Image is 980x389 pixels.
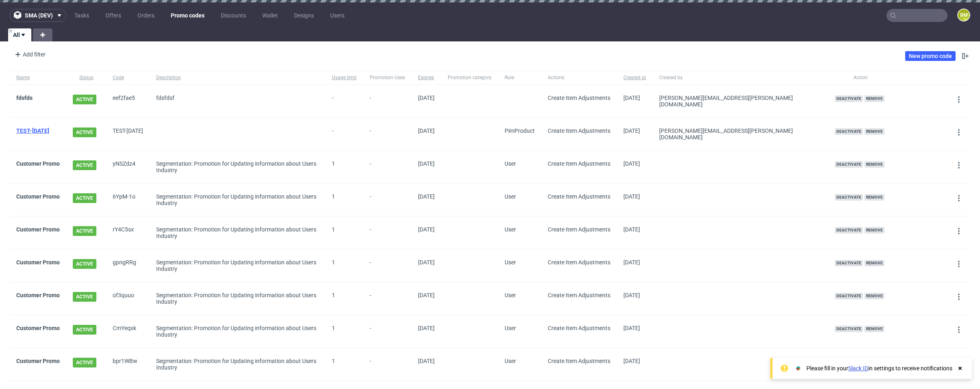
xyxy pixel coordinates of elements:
[156,74,319,81] span: Description
[332,74,357,81] span: Usage limit
[113,226,143,239] span: rY4C5sx
[623,95,640,101] span: [DATE]
[418,358,435,364] span: [DATE]
[156,193,319,206] div: Segmentation: Promotion for Updating information about Users Industry
[418,292,435,298] span: [DATE]
[865,260,884,266] span: Remove
[16,358,60,364] a: Customer Promo
[370,358,405,371] span: -
[16,226,60,233] a: Customer Promo
[332,292,335,298] span: 1
[70,9,94,22] a: Tasks
[623,292,640,298] span: [DATE]
[10,9,66,22] button: sma (dev)
[332,128,357,140] span: -
[16,74,60,81] span: Name
[73,193,96,203] span: ACTIVE
[332,358,335,364] span: 1
[370,325,405,338] span: -
[548,74,610,81] span: Actions
[156,358,319,371] div: Segmentation: Promotion for Updating information about Users Industry
[370,160,405,173] span: -
[370,259,405,272] span: -
[835,260,863,266] span: Deactivate
[623,226,640,233] span: [DATE]
[835,95,863,102] span: Deactivate
[548,160,610,167] span: Create Item Adjustments
[289,9,319,22] a: Designs
[806,364,952,372] div: Please fill in your in settings to receive notifications
[156,95,319,101] div: fdsfdsf
[505,259,516,266] span: User
[216,9,251,22] a: Discounts
[73,95,96,104] span: ACTIVE
[156,226,319,239] div: Segmentation: Promotion for Updating information about Users Industry
[865,293,884,299] span: Remove
[370,128,405,140] span: -
[100,9,126,22] a: Offers
[113,325,143,338] span: CmYeqxk
[418,74,435,81] span: Expires
[166,9,209,22] a: Promo codes
[325,9,349,22] a: Users
[16,292,60,298] a: Customer Promo
[418,95,435,101] span: [DATE]
[370,95,405,108] span: -
[370,193,405,206] span: -
[505,74,535,81] span: Rule
[794,364,802,372] img: Slack
[113,95,143,108] span: eef2fae5
[73,259,96,269] span: ACTIVE
[133,9,159,22] a: Orders
[73,160,96,170] span: ACTIVE
[73,325,96,335] span: ACTIVE
[548,325,610,331] span: Create Item Adjustments
[73,226,96,236] span: ACTIVE
[548,226,610,233] span: Create Item Adjustments
[865,194,884,201] span: Remove
[418,259,435,266] span: [DATE]
[623,74,646,81] span: Created at
[25,13,53,18] span: sma (dev)
[505,292,516,298] span: User
[418,160,435,167] span: [DATE]
[332,95,357,108] span: -
[156,292,319,305] div: Segmentation: Promotion for Updating information about Users Industry
[623,128,640,134] span: [DATE]
[332,259,335,266] span: 1
[16,259,60,266] a: Customer Promo
[865,95,884,102] span: Remove
[113,358,143,371] span: bpr1WBw
[835,293,863,299] span: Deactivate
[623,160,640,167] span: [DATE]
[156,259,319,272] div: Segmentation: Promotion for Updating information about Users Industry
[418,193,435,200] span: [DATE]
[113,160,143,173] span: yNSZdz4
[548,95,610,101] span: Create Item Adjustments
[865,227,884,233] span: Remove
[332,226,335,233] span: 1
[505,358,516,364] span: User
[623,358,640,364] span: [DATE]
[659,95,822,108] div: [PERSON_NAME][EMAIL_ADDRESS][PERSON_NAME][DOMAIN_NAME]
[865,128,884,135] span: Remove
[113,74,143,81] span: Code
[332,325,335,331] span: 1
[8,28,31,41] a: All
[257,9,283,22] a: Wallet
[865,161,884,168] span: Remove
[418,128,435,134] span: [DATE]
[16,128,49,134] a: TEST-[DATE]
[505,128,535,134] span: PimProduct
[623,193,640,200] span: [DATE]
[370,226,405,239] span: -
[113,128,143,140] span: TEST-[DATE]
[505,193,516,200] span: User
[16,325,60,331] a: Customer Promo
[905,51,956,61] a: New promo code
[835,128,863,135] span: Deactivate
[548,259,610,266] span: Create Item Adjustments
[73,74,100,81] span: Status
[548,292,610,298] span: Create Item Adjustments
[418,226,435,233] span: [DATE]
